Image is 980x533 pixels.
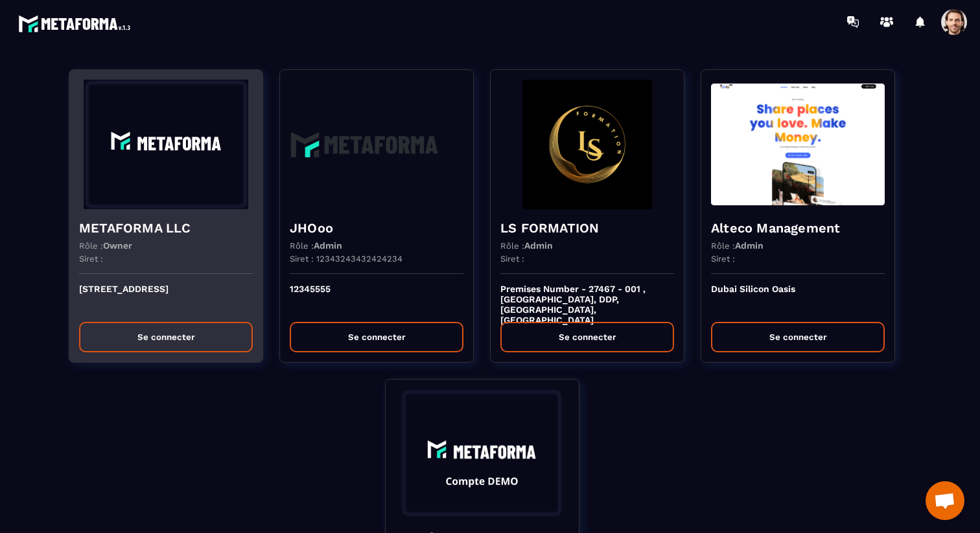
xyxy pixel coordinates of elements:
[314,240,342,251] span: Admin
[500,80,674,209] img: funnel-background
[290,80,463,209] img: funnel-background
[18,12,135,36] img: logo
[711,254,735,264] p: Siret :
[711,284,885,312] p: Dubai Silicon Oasis
[79,254,103,264] p: Siret :
[79,219,253,237] h4: METAFORMA LLC
[79,284,253,312] p: [STREET_ADDRESS]
[500,254,524,264] p: Siret :
[711,219,885,237] h4: Alteco Management
[711,322,885,352] button: Se connecter
[926,481,964,520] div: Ouvrir le chat
[103,240,132,251] span: Owner
[290,240,342,251] p: Rôle :
[711,240,764,251] p: Rôle :
[290,284,463,312] p: 12345555
[524,240,553,251] span: Admin
[500,219,674,237] h4: LS FORMATION
[711,80,885,209] img: funnel-background
[500,284,674,312] p: Premises Number - 27467 - 001 , [GEOGRAPHIC_DATA], DDP, [GEOGRAPHIC_DATA], [GEOGRAPHIC_DATA]
[290,219,463,237] h4: JHOoo
[735,240,764,251] span: Admin
[290,254,402,264] p: Siret : 12343243432424234
[79,80,253,209] img: funnel-background
[500,322,674,352] button: Se connecter
[79,240,132,251] p: Rôle :
[500,240,553,251] p: Rôle :
[79,322,253,352] button: Se connecter
[290,322,463,352] button: Se connecter
[395,389,569,519] img: funnel-background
